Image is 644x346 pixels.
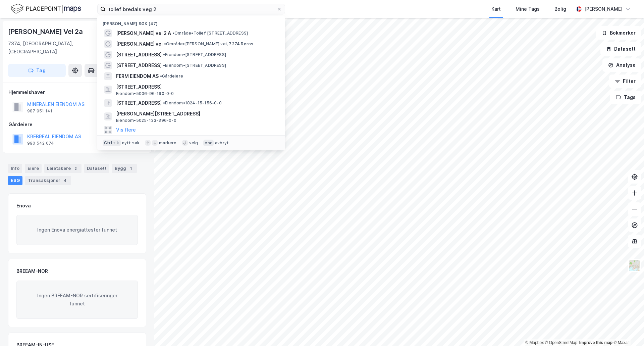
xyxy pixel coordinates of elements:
input: Søk på adresse, matrikkel, gårdeiere, leietakere eller personer [106,4,277,14]
div: Bygg [112,164,137,173]
div: Mine Tags [516,5,540,13]
span: [STREET_ADDRESS] [116,51,162,59]
span: Eiendom • 5025-133-396-0-0 [116,118,176,123]
span: • [163,52,165,57]
button: Tags [610,91,641,104]
div: 1 [127,165,134,172]
span: [STREET_ADDRESS] [116,99,162,107]
div: avbryt [215,140,229,146]
div: Info [8,164,22,173]
span: Område • [PERSON_NAME] vei, 7374 Røros [164,41,253,47]
div: nytt søk [122,140,140,146]
div: Kart [491,5,501,13]
a: OpenStreetMap [545,340,578,345]
div: 2 [72,165,79,172]
span: Område • Tollef [STREET_ADDRESS] [172,31,248,36]
div: Transaksjoner [25,176,71,185]
img: logo.f888ab2527a4732fd821a326f86c7f29.svg [11,3,81,15]
span: • [163,100,165,105]
iframe: Chat Widget [610,314,644,346]
span: [STREET_ADDRESS] [116,61,162,69]
button: Vis flere [116,126,136,134]
div: 987 951 141 [27,108,52,114]
div: Ctrl + k [103,140,121,146]
div: Kontrollprogram for chat [610,314,644,346]
span: • [163,63,165,68]
span: • [172,31,174,36]
div: [PERSON_NAME] Vei 2a [8,26,84,37]
span: Eiendom • [STREET_ADDRESS] [163,63,226,68]
button: Filter [609,75,641,88]
div: Datasett [84,164,109,173]
button: Bokmerker [596,26,641,40]
div: Hjemmelshaver [8,88,146,96]
div: ESG [8,176,22,185]
div: Eiere [25,164,42,173]
div: velg [189,140,198,146]
span: FERM EIENDOM AS [116,72,159,80]
span: [PERSON_NAME] vei [116,40,163,48]
a: Improve this map [579,340,612,345]
span: Eiendom • 5006-96-190-0-0 [116,91,174,96]
button: Analyse [602,58,641,72]
span: • [164,41,166,46]
span: [PERSON_NAME] vei 2 A [116,29,171,37]
span: Eiendom • [STREET_ADDRESS] [163,52,226,57]
a: Mapbox [525,340,544,345]
button: Datasett [600,42,641,56]
div: 4 [62,177,68,184]
img: Z [628,259,641,272]
button: Tag [8,64,66,77]
div: 990 542 074 [27,141,54,146]
div: Ingen BREEAM-NOR sertifiseringer funnet [16,281,138,319]
div: [PERSON_NAME] [584,5,623,13]
div: Leietakere [44,164,82,173]
span: Gårdeiere [160,73,183,79]
div: markere [159,140,176,146]
span: • [160,73,162,79]
div: BREEAM-NOR [16,267,48,275]
span: [PERSON_NAME][STREET_ADDRESS] [116,110,277,118]
span: [STREET_ADDRESS] [116,83,277,91]
span: Eiendom • 1824-15-156-0-0 [163,100,222,106]
div: Bolig [554,5,566,13]
div: Gårdeiere [8,120,146,129]
div: [PERSON_NAME] søk (47) [97,16,285,28]
div: Enova [16,202,31,210]
div: 7374, [GEOGRAPHIC_DATA], [GEOGRAPHIC_DATA] [8,40,113,56]
div: esc [203,140,214,146]
div: Ingen Enova energiattester funnet [16,215,138,245]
